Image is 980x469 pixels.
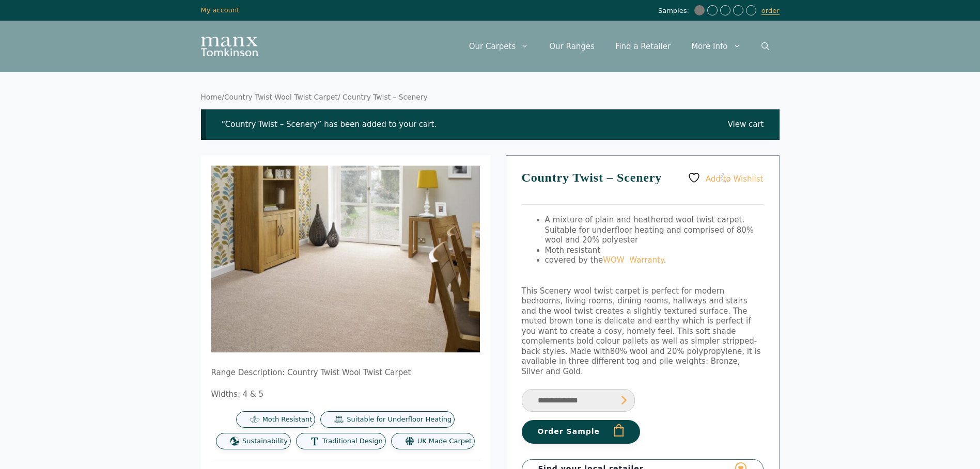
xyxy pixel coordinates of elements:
span: This Scenery wool twist carpet is perfect for modern bedrooms, living rooms, dining rooms, hallwa... [522,286,757,356]
a: Find a Retailer [605,31,681,62]
a: Add to Wishlist [688,171,763,184]
span: Traditional Design [322,437,383,446]
a: More Info [681,31,751,62]
nav: Primary [459,31,780,62]
a: Home [201,93,222,101]
a: Country Twist Wool Twist Carpet [224,93,338,101]
a: View cart [728,120,764,130]
a: My account [201,6,240,14]
span: Samples: [658,7,692,15]
span: Moth Resistant [262,415,313,424]
span: A mixture of plain and heathered wool twist carpet. Suitable for underfloor heating and comprised... [545,215,754,245]
span: Moth resistant [545,246,601,255]
span: Add to Wishlist [706,174,764,184]
button: Order Sample [522,420,640,444]
div: “Country Twist – Scenery” has been added to your cart. [201,109,780,140]
h1: Country Twist – Scenery [522,171,764,205]
p: Widths: 4 & 5 [211,390,480,400]
li: covered by the . [545,255,764,266]
a: order [761,7,780,15]
span: Sustainability [242,437,288,446]
a: WOW Warranty [603,255,663,265]
a: Open Search Bar [751,31,780,62]
a: Our Ranges [539,31,605,62]
img: Country Twist - Scenery [694,5,705,15]
p: Range Description: Country Twist Wool Twist Carpet [211,368,480,378]
span: UK Made Carpet [417,437,472,446]
nav: Breadcrumb [201,93,780,102]
a: Our Carpets [459,31,539,62]
span: Suitable for Underfloor Heating [347,415,452,424]
span: 80% wool and 20% polypropylene, it is available in three different tog and pile weights: Bronze, ... [522,347,761,376]
img: Manx Tomkinson [201,37,258,56]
